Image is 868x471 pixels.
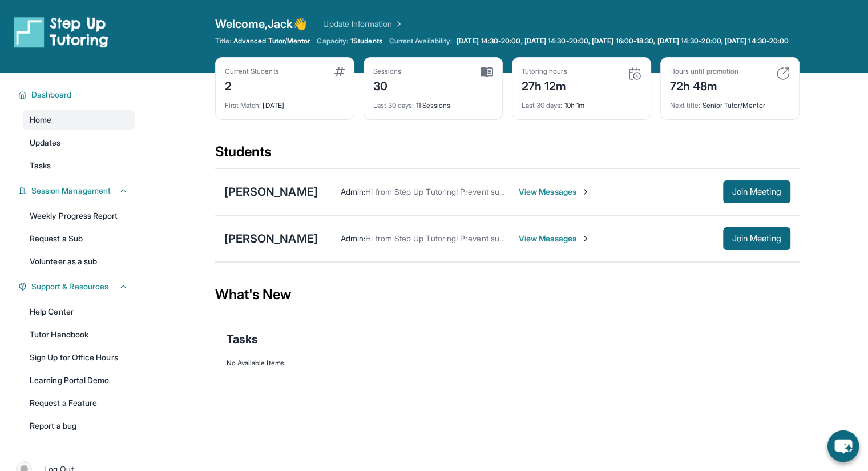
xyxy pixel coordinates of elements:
img: logo [14,16,108,48]
span: Home [30,114,51,126]
div: [PERSON_NAME] [224,184,318,200]
a: Help Center [23,301,135,322]
span: View Messages [519,186,590,198]
img: card [334,67,345,76]
div: No Available Items [227,359,788,368]
span: Last 30 days : [522,101,563,110]
a: Tasks [23,155,135,176]
span: Admin : [341,187,365,196]
span: Tasks [30,160,51,171]
span: Advanced Tutor/Mentor [233,37,310,46]
div: 11 Sessions [373,94,493,110]
span: First Match : [225,101,261,110]
span: View Messages [519,233,590,244]
a: Sign Up for Office Hours [23,347,135,368]
img: card [628,67,641,80]
span: Tasks [227,331,258,347]
img: card [776,67,790,80]
div: Hours until promotion [670,67,738,76]
a: Report a bug [23,416,135,436]
div: [PERSON_NAME] [224,231,318,247]
div: Senior Tutor/Mentor [670,94,790,110]
a: Home [23,110,135,130]
span: Welcome, Jack 👋 [215,16,308,32]
span: Capacity: [317,37,348,46]
div: 2 [225,76,279,94]
div: Tutoring hours [522,67,567,76]
div: 30 [373,76,402,94]
div: Students [215,143,800,168]
button: Join Meeting [723,180,790,203]
img: card [481,67,493,77]
div: Current Students [225,67,279,76]
a: Update Information [323,18,403,30]
a: Updates [23,132,135,153]
a: Request a Feature [23,393,135,413]
a: Request a Sub [23,228,135,249]
div: What's New [215,269,800,320]
a: Volunteer as a sub [23,251,135,272]
div: 10h 1m [522,94,641,110]
a: Tutor Handbook [23,324,135,345]
span: Dashboard [31,89,72,100]
span: Title: [215,37,231,46]
div: [DATE] [225,94,345,110]
img: Chevron-Right [581,234,590,243]
a: Weekly Progress Report [23,206,135,226]
button: Join Meeting [723,227,790,250]
span: [DATE] 14:30-20:00, [DATE] 14:30-20:00, [DATE] 16:00-18:30, [DATE] 14:30-20:00, [DATE] 14:30-20:00 [457,37,789,46]
a: [DATE] 14:30-20:00, [DATE] 14:30-20:00, [DATE] 16:00-18:30, [DATE] 14:30-20:00, [DATE] 14:30-20:00 [454,37,791,46]
button: chat-button [827,430,859,462]
div: Sessions [373,67,402,76]
span: Current Availability: [389,37,452,46]
div: 72h 48m [670,76,738,94]
a: Learning Portal Demo [23,370,135,391]
span: Join Meeting [732,235,781,242]
span: 1 Students [350,37,382,46]
button: Support & Resources [27,281,128,292]
img: Chevron Right [392,18,403,30]
span: Support & Resources [31,281,108,292]
img: Chevron-Right [581,187,590,196]
span: Last 30 days : [373,101,414,110]
button: Dashboard [27,89,128,100]
div: 27h 12m [522,76,567,94]
span: Next title : [670,101,701,110]
span: Join Meeting [732,188,781,195]
span: Updates [30,137,61,148]
button: Session Management [27,185,128,196]
span: Session Management [31,185,111,196]
span: Admin : [341,234,365,243]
